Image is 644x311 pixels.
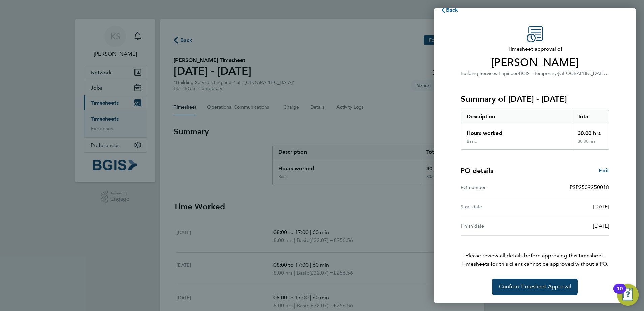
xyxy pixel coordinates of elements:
div: 30.00 hrs [572,139,609,149]
span: Timesheet approval of [461,45,609,53]
button: Open Resource Center, 10 new notifications [617,284,639,306]
div: [DATE] [535,203,609,211]
span: · [518,71,519,76]
button: Back [434,3,465,17]
span: Timesheets for this client cannot be approved without a PO. [453,260,617,268]
span: [PERSON_NAME] [461,56,609,69]
div: Summary of 13 - 19 Sep 2025 [461,110,609,150]
p: Please review all details before approving this timesheet. [453,236,617,268]
h3: Summary of [DATE] - [DATE] [461,94,609,104]
h4: PO details [461,166,493,175]
a: Edit [599,167,609,175]
div: 30.00 hrs [572,124,609,139]
span: Confirm Timesheet Approval [499,283,571,290]
div: PO number [461,183,535,192]
span: BGIS - Temporary [519,71,557,76]
div: 10 [617,289,623,298]
span: · [557,71,558,76]
span: Edit [599,167,609,174]
div: Finish date [461,222,535,230]
div: Start date [461,203,535,211]
span: Back [446,7,458,13]
button: Confirm Timesheet Approval [492,279,578,295]
div: Total [572,110,609,124]
div: Description [461,110,572,124]
span: Building Services Engineer [461,71,518,76]
span: PSP2509250018 [570,184,609,191]
div: Hours worked [461,124,572,139]
div: [DATE] [535,222,609,230]
div: Basic [466,139,477,144]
